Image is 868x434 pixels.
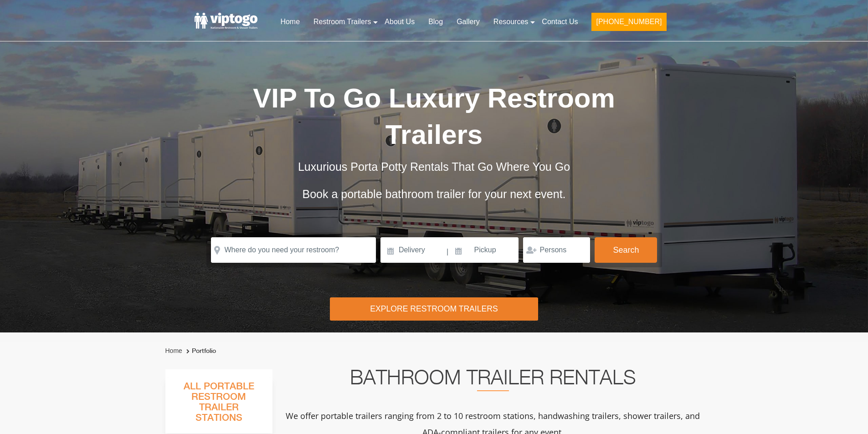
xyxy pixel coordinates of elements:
span: | [447,237,448,266]
button: Search [595,237,657,263]
a: About Us [378,12,421,32]
li: Portfolio [184,346,216,357]
button: [PHONE_NUMBER] [591,13,666,31]
input: Delivery [380,237,446,263]
a: Contact Us [535,12,585,32]
input: Persons [523,237,590,263]
input: Where do you need your restroom? [211,237,376,263]
a: Resources [487,12,535,32]
a: [PHONE_NUMBER] [585,12,673,36]
a: Restroom Trailers [307,12,378,32]
a: Home [273,12,307,32]
a: Gallery [450,12,487,32]
a: Blog [421,12,450,32]
span: Book a portable bathroom trailer for your next event. [302,188,565,200]
span: Luxurious Porta Potty Rentals That Go Where You Go [298,160,570,173]
h3: All Portable Restroom Trailer Stations [165,378,272,433]
a: Home [165,347,182,354]
h2: Bathroom Trailer Rentals [285,369,701,391]
div: Explore Restroom Trailers [330,297,538,321]
input: Pickup [450,237,519,263]
span: VIP To Go Luxury Restroom Trailers [253,83,615,150]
